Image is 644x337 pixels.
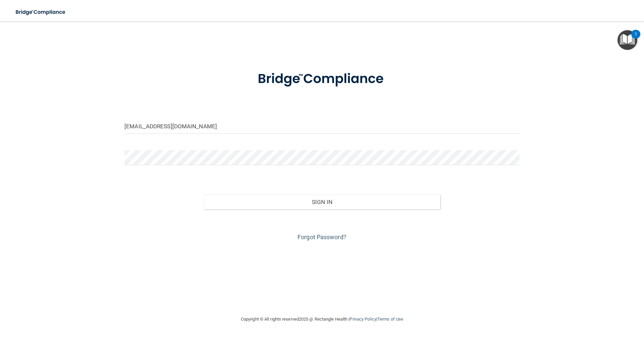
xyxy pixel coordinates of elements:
input: Email [124,119,520,134]
button: Sign In [204,195,441,209]
div: Copyright © All rights reserved 2025 @ Rectangle Health | | [200,309,444,330]
img: bridge_compliance_login_screen.278c3ca4.svg [10,5,72,19]
img: bridge_compliance_login_screen.278c3ca4.svg [244,62,400,96]
button: Open Resource Center, 1 new notification [618,30,637,50]
a: Terms of Use [377,317,403,322]
a: Forgot Password? [298,233,346,241]
a: Privacy Policy [350,317,376,322]
div: 1 [635,34,637,43]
